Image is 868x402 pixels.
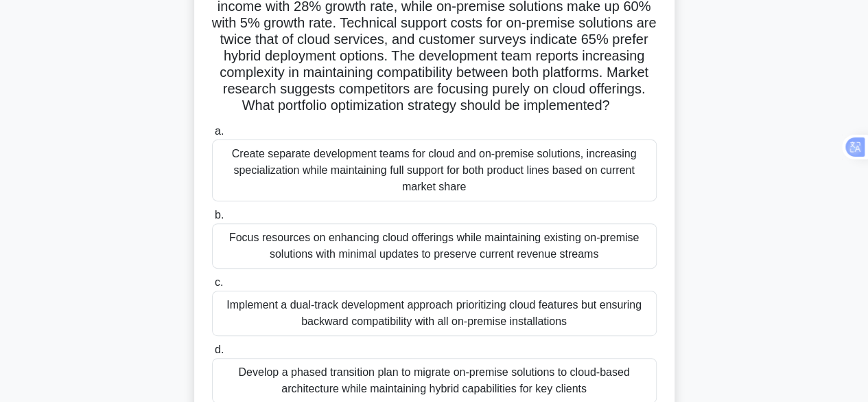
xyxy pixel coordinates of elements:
div: Focus resources on enhancing cloud offerings while maintaining existing on-premise solutions with... [212,223,657,269]
span: a. [215,125,224,137]
div: Create separate development teams for cloud and on-premise solutions, increasing specialization w... [212,139,657,201]
div: Implement a dual-track development approach prioritizing cloud features but ensuring backward com... [212,291,657,336]
span: d. [215,344,224,355]
span: b. [215,209,224,221]
span: c. [215,276,223,288]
